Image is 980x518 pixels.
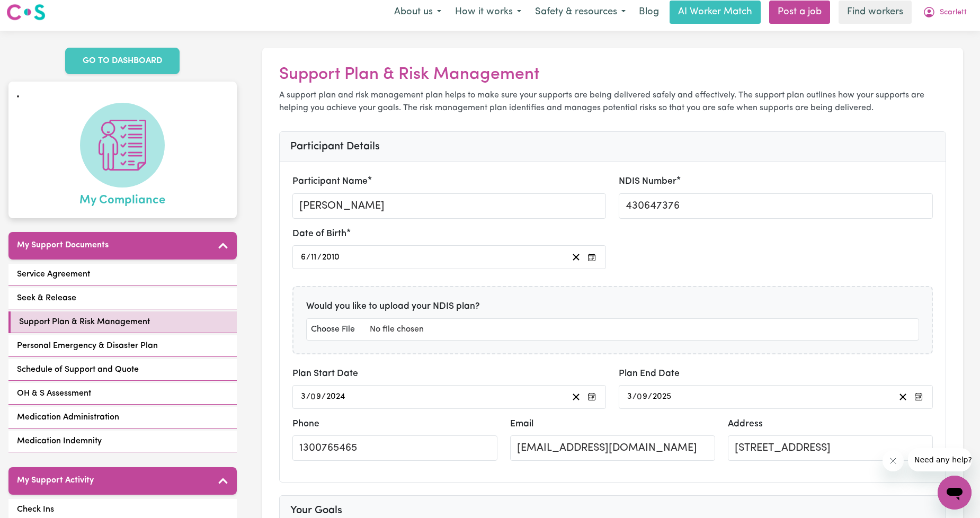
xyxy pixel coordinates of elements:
a: AI Worker Match [670,1,761,24]
a: Find workers [839,1,912,24]
span: Medication Indemnity [17,435,102,448]
a: Blog [632,1,665,24]
button: Safety & resources [528,1,632,23]
span: Schedule of Support and Quote [17,363,139,376]
button: My Account [916,1,974,23]
span: Seek & Release [17,292,76,305]
iframe: Close message [883,450,904,471]
a: GO TO DASHBOARD [65,48,180,74]
label: Address [728,417,763,431]
img: Careseekers logo [6,3,46,22]
label: Date of Birth [292,227,346,241]
span: / [306,392,310,401]
h3: Your Goals [290,504,936,517]
span: / [322,392,326,401]
h5: My Support Documents [17,240,109,251]
iframe: Button to launch messaging window [938,476,972,510]
span: / [306,253,310,262]
button: How it works [448,1,528,23]
input: -- [300,390,306,404]
label: Email [510,417,533,431]
label: NDIS Number [619,175,676,189]
button: My Support Activity [8,467,237,495]
span: / [648,392,652,401]
label: Participant Name [292,175,368,189]
span: / [317,253,322,262]
span: Scarlett [940,7,967,19]
span: Medication Administration [17,411,119,424]
a: Medication Indemnity [8,431,237,452]
a: Medication Administration [8,407,237,428]
h5: My Support Activity [17,476,94,486]
input: -- [627,390,632,404]
label: Would you like to upload your NDIS plan? [306,300,480,314]
span: / [632,392,637,401]
input: -- [311,390,322,404]
button: My Support Documents [8,232,237,260]
iframe: Message from company [908,448,972,471]
a: Seek & Release [8,288,237,309]
input: ---- [322,250,341,264]
input: -- [300,250,306,264]
h3: Participant Details [290,140,936,153]
a: Personal Emergency & Disaster Plan [8,335,237,357]
input: -- [638,390,648,404]
a: My Compliance [17,103,228,210]
p: A support plan and risk management plan helps to make sure your supports are being delivered safe... [279,89,947,114]
a: Schedule of Support and Quote [8,359,237,381]
input: -- [310,250,317,264]
input: ---- [326,390,346,404]
h2: Support Plan & Risk Management [279,65,947,85]
span: 0 [310,392,316,401]
span: OH & S Assessment [17,387,91,400]
a: Service Agreement [8,264,237,285]
span: Personal Emergency & Disaster Plan [17,340,158,352]
button: About us [387,1,448,23]
a: OH & S Assessment [8,383,237,405]
span: 0 [637,392,642,401]
span: Check Ins [17,503,54,516]
a: Support Plan & Risk Management [8,311,237,333]
span: Service Agreement [17,268,90,281]
a: Post a job [769,1,830,24]
input: ---- [652,390,672,404]
label: Plan End Date [619,367,680,381]
span: My Compliance [79,187,165,210]
label: Plan Start Date [292,367,358,381]
label: Phone [292,417,319,431]
span: Support Plan & Risk Management [19,316,150,328]
span: Need any help? [6,7,64,16]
